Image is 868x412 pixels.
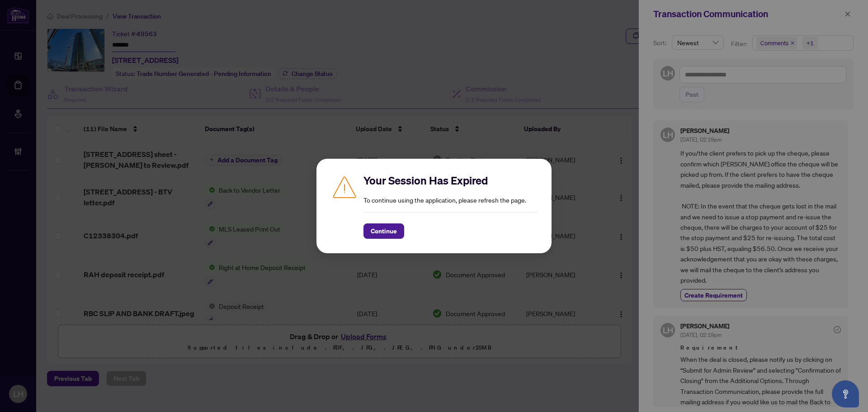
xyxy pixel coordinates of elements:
[363,173,537,239] div: To continue using the application, please refresh the page.
[363,173,537,188] h2: Your Session Has Expired
[832,380,859,407] button: Open asap
[331,173,358,200] img: Caution icon
[371,224,397,238] span: Continue
[363,223,404,239] button: Continue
